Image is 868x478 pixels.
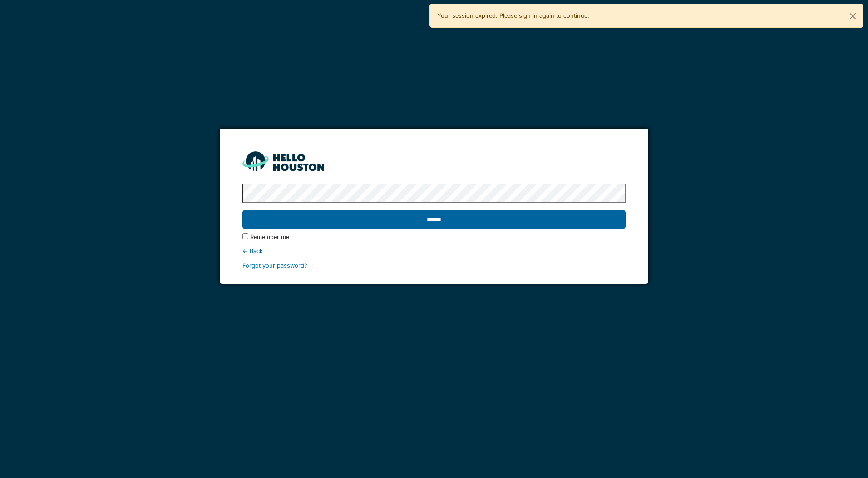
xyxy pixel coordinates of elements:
[250,233,289,241] label: Remember me
[242,262,307,269] a: Forgot your password?
[843,4,863,28] button: Close
[242,151,324,171] img: HH_line-BYnF2_Hg.png
[242,247,625,255] div: ← Back
[429,4,863,28] div: Your session expired. Please sign in again to continue.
